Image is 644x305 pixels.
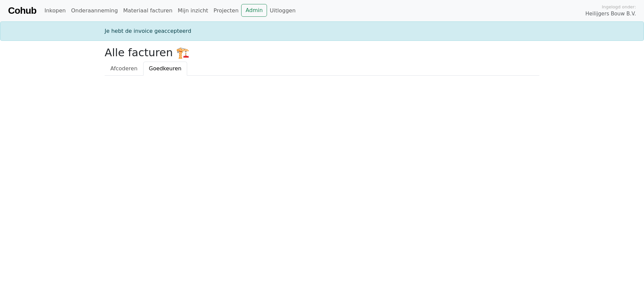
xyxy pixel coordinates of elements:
[267,4,298,17] a: Uitloggen
[8,3,36,19] a: Cohub
[211,4,241,17] a: Projecten
[101,27,543,35] div: Je hebt de invoice geaccepteerd
[120,4,175,17] a: Materiaal facturen
[175,4,211,17] a: Mijn inzicht
[149,65,181,72] span: Goedkeuren
[105,62,143,76] a: Afcoderen
[602,4,636,10] span: Ingelogd onder:
[143,62,187,76] a: Goedkeuren
[241,4,267,17] a: Admin
[105,46,539,59] h2: Alle facturen 🏗️
[585,10,636,18] span: Heilijgers Bouw B.V.
[110,65,138,72] span: Afcoderen
[68,4,120,17] a: Onderaanneming
[42,4,68,17] a: Inkopen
